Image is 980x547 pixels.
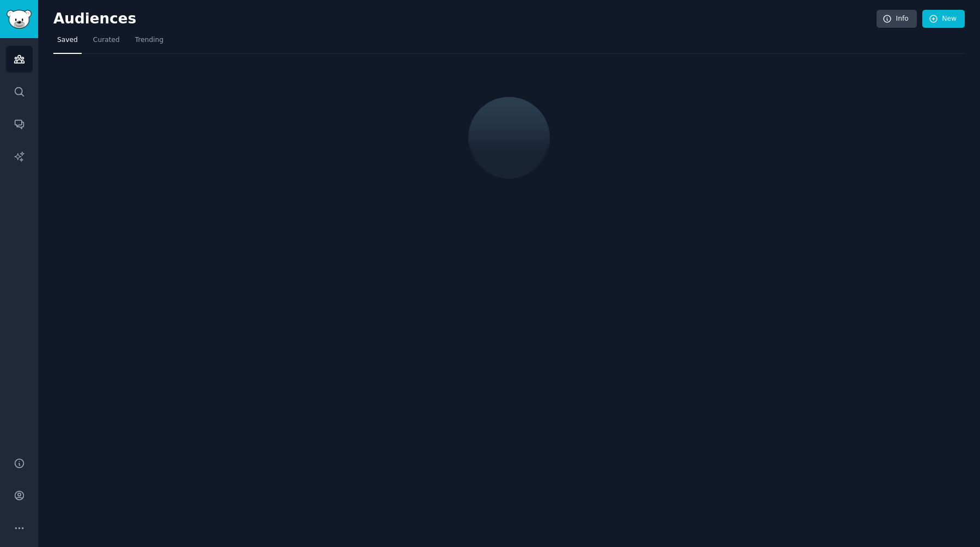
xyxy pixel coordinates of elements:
[53,32,82,54] a: Saved
[93,35,120,45] span: Curated
[131,32,167,54] a: Trending
[7,10,32,29] img: GummySearch logo
[53,10,877,28] h2: Audiences
[135,35,163,45] span: Trending
[89,32,124,54] a: Curated
[922,10,965,28] a: New
[877,10,917,28] a: Info
[57,35,78,45] span: Saved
